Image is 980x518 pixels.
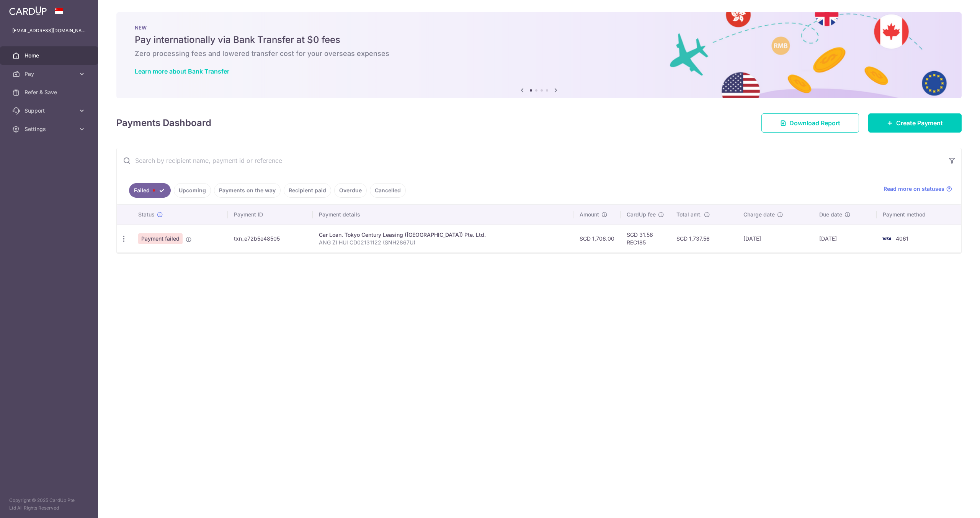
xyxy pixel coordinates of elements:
[670,225,737,252] td: SGD 1,737.56
[138,233,183,244] span: Payment failed
[135,34,943,46] h5: Pay internationally via Bank Transfer at $0 fees
[135,49,943,58] h6: Zero processing fees and lowered transfer cost for your overseas expenses
[370,183,406,198] a: Cancelled
[319,231,567,239] div: Car Loan. Tokyo Century Leasing ([GEOGRAPHIC_DATA]) Pte. Ltd.
[884,185,952,193] a: Read more on statuses
[24,52,75,59] span: Home
[931,495,972,514] iframe: Opens a widget where you can find more information
[761,113,859,133] a: Download Report
[627,211,656,218] span: CardUp fee
[138,211,155,218] span: Status
[877,205,961,225] th: Payment method
[743,211,775,218] span: Charge date
[813,225,877,252] td: [DATE]
[284,183,331,198] a: Recipient paid
[819,211,842,218] span: Due date
[789,118,840,128] span: Download Report
[896,118,943,128] span: Create Payment
[12,27,86,34] p: [EMAIL_ADDRESS][DOMAIN_NAME]
[737,225,813,252] td: [DATE]
[621,225,670,252] td: SGD 31.56 REC185
[313,205,573,225] th: Payment details
[228,225,312,252] td: txn_e72b5e48505
[24,125,75,133] span: Settings
[129,183,171,198] a: Failed
[884,185,944,193] span: Read more on statuses
[896,235,908,242] span: 4061
[868,113,962,133] a: Create Payment
[9,6,47,15] img: CardUp
[334,183,367,198] a: Overdue
[116,116,211,130] h4: Payments Dashboard
[135,67,229,75] a: Learn more about Bank Transfer
[116,12,962,98] img: Bank transfer banner
[24,70,75,78] span: Pay
[135,25,943,31] p: NEW
[24,107,75,115] span: Support
[117,148,943,173] input: Search by recipient name, payment id or reference
[174,183,211,198] a: Upcoming
[580,211,599,218] span: Amount
[24,89,75,96] span: Refer & Save
[319,239,567,246] p: ANG ZI HUI CD02131122 (SNH2867U)
[573,225,621,252] td: SGD 1,706.00
[676,211,702,218] span: Total amt.
[879,234,894,243] img: Bank Card
[228,205,312,225] th: Payment ID
[214,183,281,198] a: Payments on the way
